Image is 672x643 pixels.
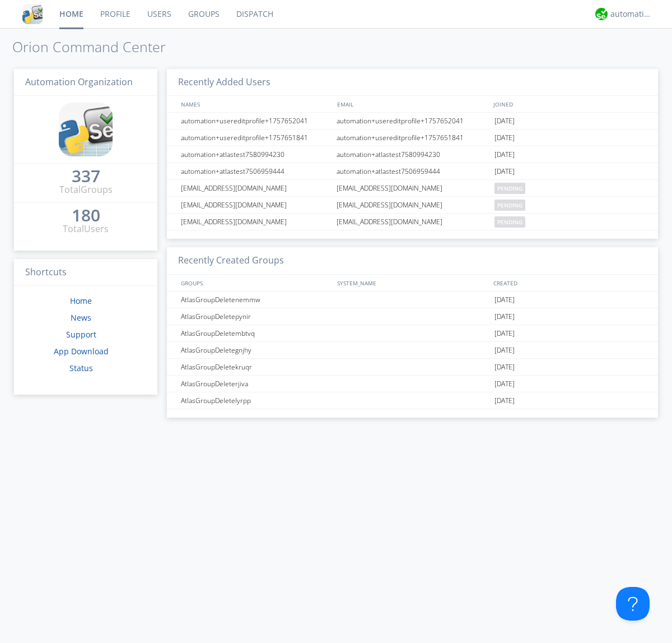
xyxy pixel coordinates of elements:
[494,376,515,392] span: [DATE]
[178,325,333,341] div: AtlasGroupDeletembtvq
[59,103,113,156] img: cddb5a64eb264b2086981ab96f4c1ba7
[71,312,91,323] a: News
[167,359,658,376] a: AtlasGroupDeletekruqr[DATE]
[494,113,515,129] span: [DATE]
[63,223,109,235] div: Total Users
[334,197,492,213] div: [EMAIL_ADDRESS][DOMAIN_NAME]
[595,8,608,20] img: d2d01cd9b4174d08988066c6d424eccd
[494,392,515,409] span: [DATE]
[334,163,492,179] div: automation+atlastest7506959444
[69,363,93,373] a: Status
[167,113,658,129] a: automation+usereditprofile+1757652041automation+usereditprofile+1757652041[DATE]
[178,392,333,409] div: AtlasGroupDeletelyrpp
[14,259,157,286] h3: Shortcuts
[167,325,658,342] a: AtlasGroupDeletembtvq[DATE]
[167,197,658,214] a: [EMAIL_ADDRESS][DOMAIN_NAME][EMAIL_ADDRESS][DOMAIN_NAME]pending
[334,180,492,196] div: [EMAIL_ADDRESS][DOMAIN_NAME]
[491,96,647,112] div: JOINED
[178,146,333,163] div: automation+atlastest7580994230
[334,113,492,129] div: automation+usereditprofile+1757652041
[167,392,658,409] a: AtlasGroupDeletelyrpp[DATE]
[178,129,333,146] div: automation+usereditprofile+1757651841
[25,76,133,88] span: Automation Organization
[178,342,333,358] div: AtlasGroupDeletegnjhy
[167,214,658,230] a: [EMAIL_ADDRESS][DOMAIN_NAME][EMAIL_ADDRESS][DOMAIN_NAME]pending
[70,295,92,306] a: Home
[494,200,525,211] span: pending
[178,113,333,129] div: automation+usereditprofile+1757652041
[72,170,100,182] div: 337
[178,180,333,196] div: [EMAIL_ADDRESS][DOMAIN_NAME]
[167,180,658,197] a: [EMAIL_ADDRESS][DOMAIN_NAME][EMAIL_ADDRESS][DOMAIN_NAME]pending
[494,292,515,308] span: [DATE]
[178,275,332,291] div: GROUPS
[22,4,43,24] img: cddb5a64eb264b2086981ab96f4c1ba7
[334,214,492,230] div: [EMAIL_ADDRESS][DOMAIN_NAME]
[178,214,333,230] div: [EMAIL_ADDRESS][DOMAIN_NAME]
[167,308,658,325] a: AtlasGroupDeletepynir[DATE]
[494,183,525,194] span: pending
[167,146,658,163] a: automation+atlastest7580994230automation+atlastest7580994230[DATE]
[178,359,333,375] div: AtlasGroupDeletekruqr
[334,275,491,291] div: SYSTEM_NAME
[178,163,333,179] div: automation+atlastest7506959444
[494,129,515,146] span: [DATE]
[167,292,658,308] a: AtlasGroupDeletenemmw[DATE]
[334,146,492,163] div: automation+atlastest7580994230
[178,308,333,325] div: AtlasGroupDeletepynir
[72,170,100,183] a: 337
[66,329,96,340] a: Support
[494,325,515,342] span: [DATE]
[494,359,515,376] span: [DATE]
[494,308,515,325] span: [DATE]
[494,163,515,180] span: [DATE]
[167,129,658,146] a: automation+usereditprofile+1757651841automation+usereditprofile+1757651841[DATE]
[616,587,650,621] iframe: Toggle Customer Support
[494,342,515,359] span: [DATE]
[178,197,333,213] div: [EMAIL_ADDRESS][DOMAIN_NAME]
[494,216,525,228] span: pending
[72,210,100,221] div: 180
[334,96,491,112] div: EMAIL
[54,346,109,357] a: App Download
[167,163,658,180] a: automation+atlastest7506959444automation+atlastest7506959444[DATE]
[178,292,333,308] div: AtlasGroupDeletenemmw
[178,96,332,112] div: NAMES
[72,210,100,223] a: 180
[167,376,658,392] a: AtlasGroupDeleterjiva[DATE]
[494,146,515,163] span: [DATE]
[59,183,113,196] div: Total Groups
[178,376,333,392] div: AtlasGroupDeleterjiva
[167,247,658,275] h3: Recently Created Groups
[334,129,492,146] div: automation+usereditprofile+1757651841
[167,342,658,359] a: AtlasGroupDeletegnjhy[DATE]
[491,275,647,291] div: CREATED
[610,8,652,20] div: automation+atlas
[167,69,658,96] h3: Recently Added Users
